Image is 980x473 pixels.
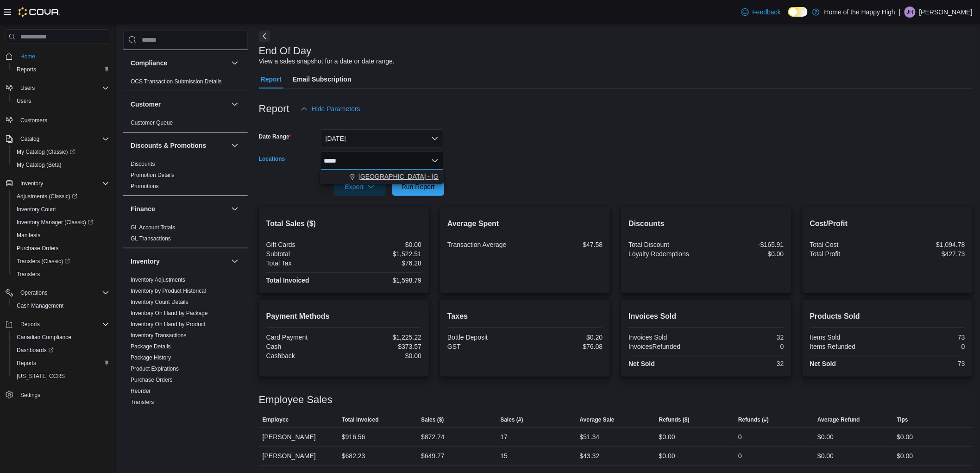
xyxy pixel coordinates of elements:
div: Finance [123,222,248,248]
button: Customers [2,113,113,126]
a: Adjustments (Classic) [9,190,113,203]
div: $649.77 [421,450,445,461]
button: Users [9,95,113,107]
span: Cash Management [13,300,109,311]
button: Next [259,31,270,42]
span: Total Invoiced [342,416,379,423]
div: $0.00 [659,450,675,461]
button: Customer [229,99,240,110]
span: Customers [17,114,109,126]
span: Export [339,177,380,196]
div: Choose from the following options [320,170,444,183]
button: Transfers [9,268,113,281]
a: Inventory Adjustments [131,277,185,283]
button: Cash Management [9,299,113,312]
div: 0 [889,343,965,350]
div: Total Tax [266,259,342,267]
div: 32 [708,334,784,341]
button: Operations [2,286,113,299]
a: Inventory Count [13,204,60,215]
span: Users [13,95,109,107]
a: Transfers [131,399,154,405]
a: My Catalog (Classic) [9,145,113,158]
span: JH [907,6,914,18]
span: Hide Parameters [312,104,360,114]
span: Reports [20,321,40,328]
a: Manifests [13,230,44,241]
button: Operations [17,287,51,298]
button: My Catalog (Beta) [9,158,113,171]
button: Inventory [17,178,47,189]
span: Manifests [13,230,109,241]
a: Settings [17,390,44,401]
div: GST [447,343,523,350]
a: Transfers (Classic) [13,256,74,267]
a: Reports [13,358,40,369]
a: Package History [131,354,171,361]
button: [DATE] [320,129,444,148]
span: Reports [17,66,36,73]
span: Inventory Count Details [131,298,188,306]
span: [GEOGRAPHIC_DATA] - [GEOGRAPHIC_DATA] - Fire & Flower [358,172,544,181]
span: My Catalog (Classic) [17,148,75,156]
div: Customer [123,117,248,132]
button: Users [17,82,38,94]
a: Inventory On Hand by Product [131,321,205,328]
button: Inventory [131,257,227,266]
a: My Catalog (Beta) [13,159,65,170]
span: Dashboards [13,345,109,356]
button: Canadian Compliance [9,331,113,344]
p: [PERSON_NAME] [919,6,973,18]
button: Export [334,177,386,196]
button: Close list of options [431,157,439,164]
a: GL Account Totals [131,224,175,231]
span: Dashboards [17,347,54,354]
span: Settings [20,391,40,399]
div: $682.23 [342,450,365,461]
div: Total Cost [810,241,886,248]
span: [US_STATE] CCRS [17,372,65,380]
button: Reports [2,318,113,331]
div: Total Discount [628,241,704,248]
span: Average Refund [817,416,860,423]
button: Home [2,50,113,63]
label: Date Range [259,133,292,140]
div: $916.56 [342,431,365,442]
div: Compliance [123,76,248,91]
span: Reports [17,319,109,330]
a: Transfers [13,269,44,280]
span: Reports [13,358,109,369]
a: Dashboards [13,345,57,356]
button: Reports [9,357,113,370]
button: Run Report [392,177,444,196]
span: Catalog [17,133,109,145]
button: Inventory Count [9,203,113,216]
span: Home [20,53,35,60]
a: Inventory Manager (Classic) [9,216,113,229]
div: Subtotal [266,250,342,258]
span: Customer Queue [131,119,173,126]
div: $0.00 [817,450,834,461]
button: [GEOGRAPHIC_DATA] - [GEOGRAPHIC_DATA] - Fire & Flower [320,170,444,183]
a: Transfers (Classic) [9,255,113,268]
button: Purchase Orders [9,242,113,255]
span: Adjustments (Classic) [13,191,109,202]
span: Discounts [131,160,155,168]
label: Locations [259,155,285,163]
h3: Discounts & Promotions [131,141,206,150]
button: Compliance [131,58,227,68]
span: OCS Transaction Submission Details [131,78,222,85]
span: Users [17,82,109,94]
h2: Payment Methods [266,311,421,322]
div: $76.28 [346,259,421,267]
div: $51.34 [580,431,600,442]
span: GL Account Totals [131,224,175,231]
span: Purchase Orders [131,376,173,384]
h2: Invoices Sold [628,311,784,322]
a: Users [13,95,35,107]
a: GL Transactions [131,235,171,242]
span: Inventory Count [13,204,109,215]
div: $43.32 [580,450,600,461]
a: [US_STATE] CCRS [13,371,69,382]
strong: Total Invoiced [266,277,309,284]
